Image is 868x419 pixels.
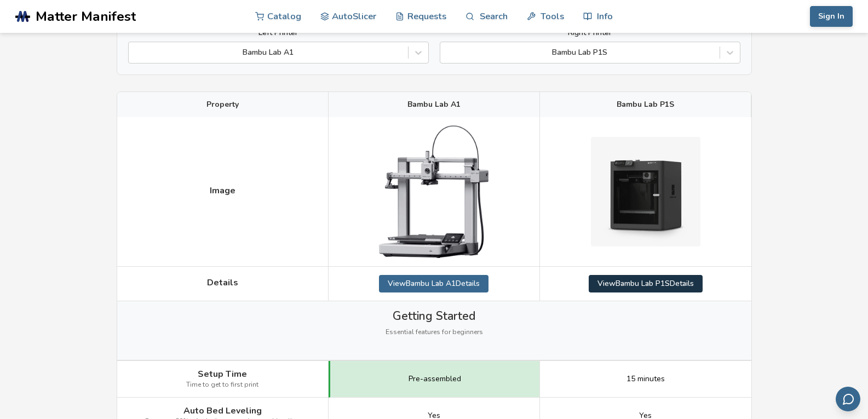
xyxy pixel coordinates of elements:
[617,100,674,109] span: Bambu Lab P1S
[446,48,448,57] input: Bambu Lab P1S
[207,278,238,288] span: Details
[198,369,247,379] span: Setup Time
[379,275,488,292] a: ViewBambu Lab A1Details
[589,275,703,292] a: ViewBambu Lab P1SDetails
[186,381,258,389] span: Time to get to first print
[440,28,740,37] label: Right Printer
[393,309,475,323] span: Getting Started
[591,137,700,246] img: Bambu Lab P1S
[810,6,853,27] button: Sign In
[36,9,136,24] span: Matter Manifest
[626,375,665,383] span: 15 minutes
[210,186,235,196] span: Image
[409,375,461,383] span: Pre-assembled
[128,28,429,37] label: Left Printer
[379,125,488,257] img: Bambu Lab A1
[407,100,461,109] span: Bambu Lab A1
[183,406,262,416] span: Auto Bed Leveling
[134,48,136,57] input: Bambu Lab A1
[206,100,239,109] span: Property
[386,329,483,336] span: Essential features for beginners
[836,387,860,411] button: Send feedback via email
